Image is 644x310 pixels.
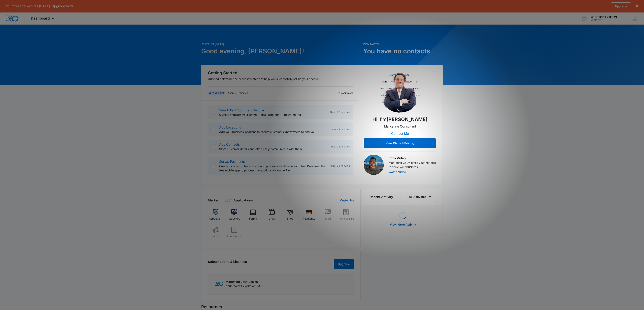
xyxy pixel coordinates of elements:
button: dismiss this dialog [636,4,638,8]
p: Marketing 360® Basics [226,280,264,284]
span: About 15 minutes [330,164,350,168]
span: Email [324,217,331,221]
p: Marketing Consultant [384,124,416,129]
a: Payments [301,209,317,224]
a: Intelligence [227,227,242,241]
div: account id [590,19,620,22]
div: 4 tasks left [208,91,225,95]
p: Hi, I'm [373,116,427,123]
a: CRM [264,209,279,224]
span: [DATE] [255,284,264,288]
p: Outlined below are the necessary steps to help you successfully set up your account. [208,77,358,81]
a: Upgrade [611,2,631,10]
span: Dashboard [31,16,50,20]
h1: Good evening, [PERSON_NAME]! [201,46,361,56]
span: Forms [249,217,257,221]
h5: Resources [201,304,443,310]
h2: Getting Started [208,70,358,76]
span: Payments [303,217,315,221]
p: Your free trial expires [DATE]. Upgrade Now. [6,4,74,8]
p: Marketing 360® gives you the tools to scale your business. [389,161,436,169]
span: Ads [213,234,218,238]
span: Shop [287,217,293,221]
h2: Marketing 360® Applications [208,198,253,203]
span: Websites [229,217,240,221]
span: Intelligence [227,234,242,238]
span: About 3 minutes [331,128,350,131]
a: Set Up Payments [219,160,245,164]
a: Forms [245,209,261,224]
p: Contacts [363,42,443,46]
h6: Recent Activity [370,194,393,199]
a: Hide these tips [4,40,20,43]
a: Reputation [208,209,223,224]
p: Store customer details and effortlessly communicate with them. [219,147,326,151]
button: Toggle Collapse [432,69,437,74]
p: Add your business locations to ensure customers know where to find you. [219,130,328,134]
button: Watch Video [389,171,406,173]
a: Smart Start Your Brand Profile [219,108,264,112]
h1: You have no contacts [363,46,443,56]
a: Point of Sale [339,209,354,224]
a: Ads [208,227,223,241]
img: Richard Sauter [380,72,420,113]
span: About 10 minutes [330,111,350,114]
button: Upgrade [334,259,354,269]
a: Email [320,209,335,224]
h3: Intro Video [389,156,436,161]
a: Add Locations [219,125,241,129]
span: Reputation [209,217,222,221]
h3: Get your personalized plan [4,3,55,8]
p: Create invoices, subscriptions, and process one-time sales online. Download the free mobile app t... [219,164,326,172]
img: Intro Video [364,155,384,175]
button: Contact Me [387,129,413,138]
div: Dashboard [25,12,62,24]
div: account name [590,16,620,19]
h2: Subscriptions & Licenses [208,259,247,267]
button: View More Activity [386,220,420,229]
p: 0% complete [338,91,353,95]
p: About 43 minutes [228,91,248,95]
span: ⊘ [4,40,6,43]
button: View Plans & Pricing [364,138,436,148]
a: Customize [340,198,354,202]
span: CRM [269,217,275,221]
a: Websites [227,209,242,224]
img: Marketing 360 Logo [215,282,223,286]
button: All Activities [405,192,436,202]
span: About 15 minutes [330,145,350,148]
p: Quickly populate your Brand Profile using our AI-powered tool. [219,113,326,117]
strong: [PERSON_NAME] [387,116,427,122]
span: Point of Sale [339,217,354,221]
p: Your trial will expire on [226,284,264,288]
p: [DATE] is [DATE] [201,42,361,46]
p: Contact your Marketing Consultant to get your personalized marketing plan for your unique busines... [4,10,55,37]
a: Add Contacts [219,142,240,146]
a: Shop [283,209,298,224]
